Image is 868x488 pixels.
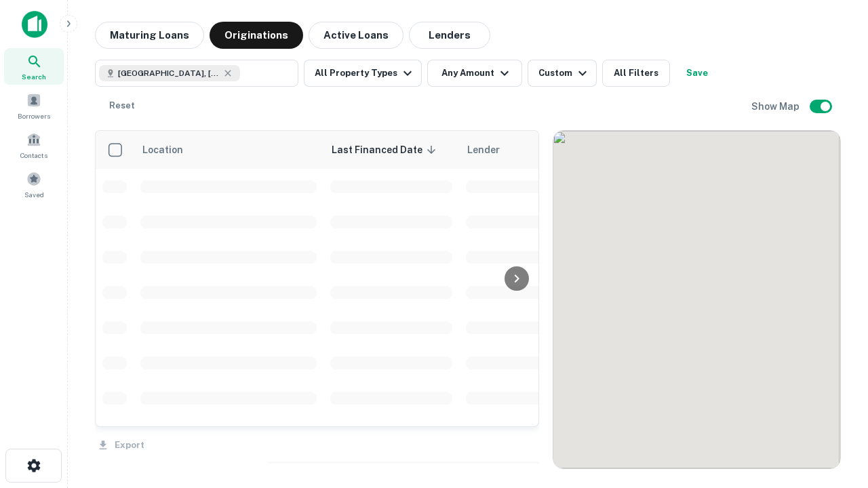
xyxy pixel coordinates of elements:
th: Last Financed Date [323,131,459,169]
a: Saved [4,166,64,203]
span: Location [142,142,201,158]
img: capitalize-icon.png [22,11,47,38]
button: Lenders [409,22,490,49]
button: Maturing Loans [95,22,204,49]
button: Originations [210,22,303,49]
h6: Show Map [751,99,802,114]
button: Reset [100,92,144,119]
button: Active Loans [309,22,403,49]
th: Location [134,131,323,169]
button: Custom [528,60,597,87]
span: Contacts [20,150,47,161]
iframe: Chat Widget [800,380,868,445]
th: Lender [459,131,676,169]
div: Custom [538,65,591,81]
span: [GEOGRAPHIC_DATA], [GEOGRAPHIC_DATA] [118,67,220,79]
button: All Property Types [304,60,422,87]
button: Any Amount [427,60,522,87]
a: Borrowers [4,87,64,124]
span: Saved [24,189,44,200]
a: Contacts [4,127,64,163]
span: Last Financed Date [332,142,440,158]
button: Save your search to get updates of matches that match your search criteria. [675,60,719,87]
a: Search [4,48,64,85]
span: Borrowers [18,110,50,121]
span: Search [22,71,46,82]
span: Lender [467,142,500,158]
button: All Filters [602,60,670,87]
div: 0 0 [553,131,840,468]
